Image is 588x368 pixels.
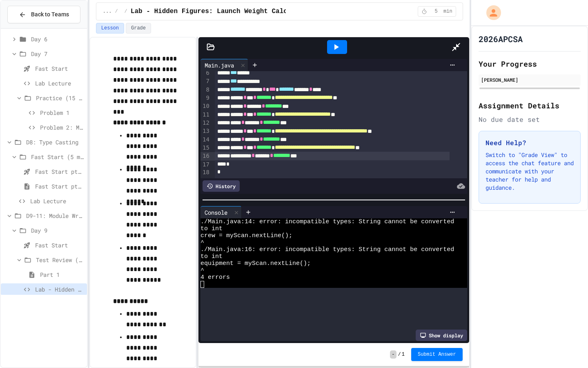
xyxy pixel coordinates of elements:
[131,7,311,16] span: Lab - Hidden Figures: Launch Weight Calculator
[200,102,211,110] div: 10
[126,23,151,34] button: Grade
[443,8,452,15] span: min
[200,111,211,119] div: 11
[479,114,581,124] div: No due date set
[200,77,211,85] div: 7
[430,8,443,15] span: 5
[40,270,84,279] span: Part 1
[200,127,211,135] div: 13
[200,61,238,70] div: Main.java
[7,6,80,23] button: Back to Teams
[26,211,84,220] span: D9-11: Module Wrap Up
[40,108,84,117] span: Problem 1
[479,58,581,70] h2: Your Progress
[200,260,311,267] span: equipment = myScan.nextLine();
[479,33,523,45] h1: 2026APCSA
[200,208,232,217] div: Console
[200,119,211,127] div: 12
[35,64,84,73] span: Fast Start
[31,153,84,161] span: Fast Start (5 mins)
[200,253,223,260] span: to int
[115,8,118,15] span: /
[35,167,84,176] span: Fast Start pt.1
[481,76,578,83] div: [PERSON_NAME]
[125,8,127,15] span: /
[31,49,84,58] span: Day 7
[200,232,292,239] span: crew = myScan.nextLine();
[35,241,84,249] span: Fast Start
[416,330,467,341] div: Show display
[486,138,574,148] h3: Need Help?
[200,69,211,77] div: 6
[200,59,248,71] div: Main.java
[402,351,405,358] span: 1
[35,182,84,191] span: Fast Start pt.2
[411,348,463,361] button: Submit Answer
[398,351,401,358] span: /
[36,256,84,264] span: Test Review (35 mins)
[200,136,211,144] div: 14
[200,239,204,246] span: ^
[26,138,84,146] span: D8: Type Casting
[35,79,84,88] span: Lab Lecture
[103,8,112,15] span: ...
[200,246,454,253] span: ./Main.java:16: error: incompatible types: String cannot be converted
[30,197,84,205] span: Lab Lecture
[390,350,396,359] span: -
[418,351,456,358] span: Submit Answer
[200,161,211,169] div: 17
[200,94,211,102] div: 9
[203,180,240,192] div: History
[200,274,230,281] span: 4 errors
[200,218,454,225] span: ./Main.java:14: error: incompatible types: String cannot be converted
[200,267,204,274] span: ^
[96,23,124,34] button: Lesson
[31,35,84,43] span: Day 6
[478,3,503,22] div: My Account
[200,168,211,177] div: 18
[479,100,581,111] h2: Assignment Details
[31,226,84,235] span: Day 9
[31,10,69,19] span: Back to Teams
[36,94,84,102] span: Practice (15 mins)
[200,144,211,152] div: 15
[40,123,84,132] span: Problem 2: Mission Resource Calculator
[200,206,242,218] div: Console
[200,152,211,160] div: 16
[200,225,223,232] span: to int
[486,151,574,192] p: Switch to "Grade View" to access the chat feature and communicate with your teacher for help and ...
[35,285,84,294] span: Lab - Hidden Figures: Launch Weight Calculator
[200,86,211,94] div: 8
